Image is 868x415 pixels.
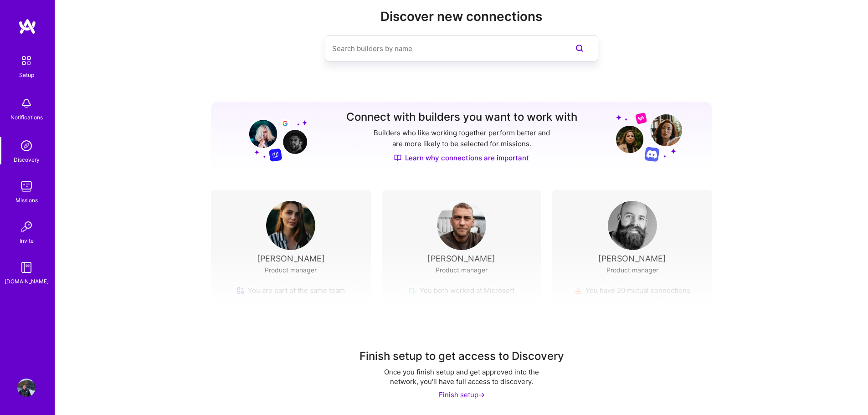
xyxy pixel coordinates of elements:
[574,43,585,54] i: icon SearchPurple
[394,154,401,162] img: Discover
[346,111,577,124] h3: Connect with builders you want to work with
[17,379,36,397] img: User Avatar
[20,236,34,246] div: Invite
[608,201,657,250] img: User Avatar
[18,18,36,35] img: logo
[17,177,36,195] img: teamwork
[360,349,564,364] div: Finish setup to get access to Discovery
[17,218,36,236] img: Invite
[17,137,36,155] img: discovery
[616,112,682,162] img: Grow your network
[211,9,712,24] h2: Discover new connections
[372,128,552,149] p: Builders who like working together perform better and are more likely to be selected for missions.
[5,277,49,286] div: [DOMAIN_NAME]
[394,153,529,163] a: Learn why connections are important
[10,113,43,122] div: Notifications
[241,112,307,162] img: Grow your network
[17,258,36,277] img: guide book
[19,70,34,80] div: Setup
[370,367,553,386] div: Once you finish setup and get approved into the network, you'll have full access to discovery.
[437,201,486,250] img: User Avatar
[266,201,315,250] img: User Avatar
[14,155,40,164] div: Discovery
[17,94,36,113] img: bell
[439,390,485,400] div: Finish setup ->
[15,379,38,397] a: User Avatar
[17,51,36,70] img: setup
[332,37,555,60] input: Search builders by name
[15,195,38,205] div: Missions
